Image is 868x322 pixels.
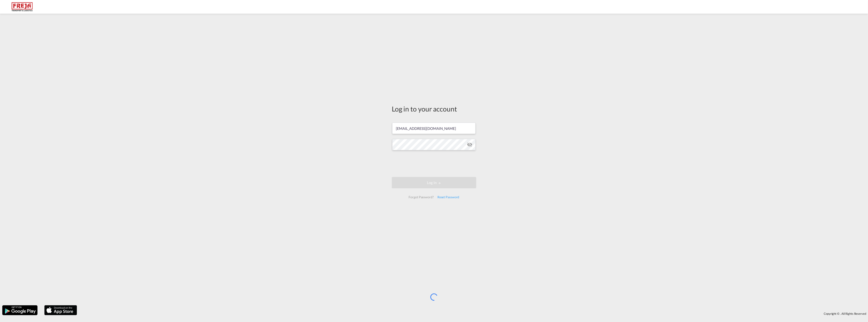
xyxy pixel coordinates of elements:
div: Log in to your account [392,104,476,114]
input: Enter email/phone number [392,123,476,134]
iframe: reCAPTCHA [399,155,469,172]
div: Reset Password [436,193,461,201]
div: Forgot Password? [407,193,435,201]
md-icon: icon-eye-off [467,142,472,147]
button: LOGIN [392,177,476,188]
img: 586607c025bf11f083711d99603023e7.png [7,2,37,12]
img: google.png [2,305,38,316]
img: apple.png [44,305,77,316]
div: Copyright © . All Rights Reserved [79,310,868,317]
